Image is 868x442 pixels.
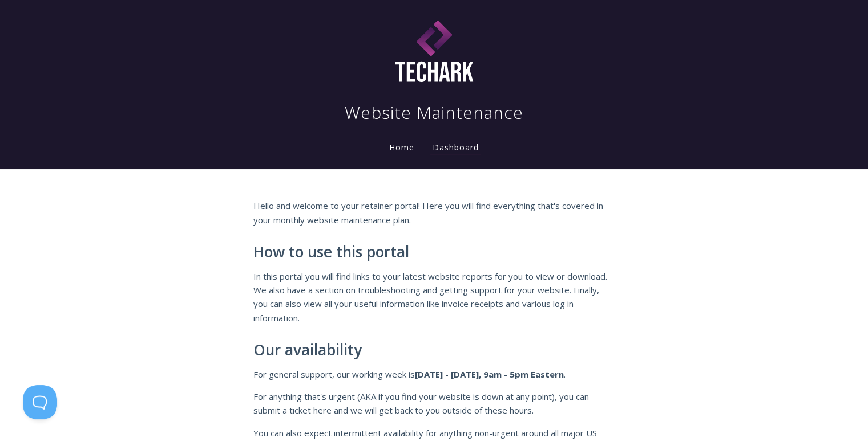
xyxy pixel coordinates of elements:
[253,244,615,261] h2: How to use this portal
[253,199,615,227] p: Hello and welcome to your retainer portal! Here you will find everything that's covered in your m...
[345,101,523,124] h1: Website Maintenance
[23,385,57,419] iframe: Toggle Customer Support
[387,142,417,153] a: Home
[430,142,481,154] a: Dashboard
[253,367,615,381] p: For general support, our working week is .
[253,342,615,359] h2: Our availability
[253,269,615,325] p: In this portal you will find links to your latest website reports for you to view or download. We...
[253,390,615,418] p: For anything that's urgent (AKA if you find your website is down at any point), you can submit a ...
[415,369,564,380] strong: [DATE] - [DATE], 9am - 5pm Eastern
